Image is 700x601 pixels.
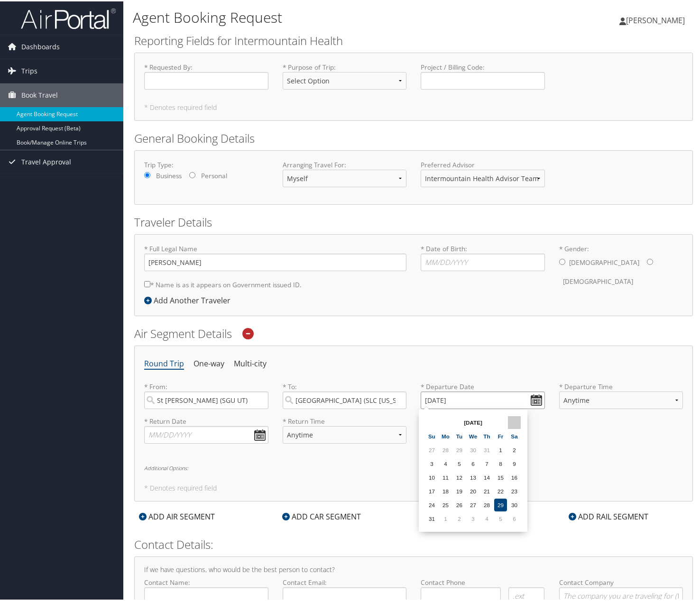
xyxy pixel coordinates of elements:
input: Project / Billing Code: [421,71,545,88]
td: 11 [439,470,452,483]
td: 28 [439,442,452,455]
td: 3 [425,456,438,469]
label: Project / Billing Code : [421,61,545,88]
td: 20 [467,483,479,496]
td: 31 [480,442,493,455]
td: 19 [453,483,466,496]
td: 31 [425,511,438,524]
label: Arranging Travel For: [283,159,407,168]
th: [DATE] [439,415,507,428]
input: * Requested By: [144,71,268,88]
h1: Agent Booking Request [133,6,507,26]
td: 1 [494,442,507,455]
td: 26 [453,497,466,510]
td: 17 [425,483,438,496]
td: 3 [467,511,479,524]
th: Fr [494,428,507,441]
h2: Contact Details: [134,535,693,551]
td: 15 [494,470,507,483]
td: 27 [425,442,438,455]
label: Business [156,170,182,179]
td: 22 [494,483,507,496]
input: * Gender:[DEMOGRAPHIC_DATA][DEMOGRAPHIC_DATA] [559,257,565,264]
td: 30 [508,497,521,510]
td: 2 [453,511,466,524]
h2: Air Segment Details [134,324,693,340]
input: * Name is as it appears on Government issued ID. [144,280,150,286]
h2: Reporting Fields for Intermountain Health [134,31,693,47]
label: * Name is as it appears on Government issued ID. [144,274,302,292]
div: ADD CAR SEGMENT [277,510,366,521]
td: 13 [467,470,479,483]
a: [PERSON_NAME] [619,5,694,33]
label: * Date of Birth: [421,243,545,270]
input: * Full Legal Name [144,252,406,270]
label: * Purpose of Trip : [283,61,407,96]
input: MM/DD/YYYY [144,425,268,442]
th: Mo [439,428,452,441]
h2: Traveler Details [134,213,693,229]
th: Tu [453,428,466,441]
td: 8 [494,456,507,469]
li: Multi-city [234,354,267,371]
td: 6 [508,511,521,524]
td: 1 [439,511,452,524]
td: 5 [494,511,507,524]
td: 24 [425,497,438,510]
div: ADD AIR SEGMENT [134,510,220,521]
td: 23 [508,483,521,496]
td: 12 [453,470,466,483]
select: * Purpose of Trip: [283,71,407,88]
label: * Gender: [559,243,683,290]
span: [PERSON_NAME] [626,14,685,24]
label: Personal [201,170,227,179]
th: Sa [508,428,521,441]
td: 16 [508,470,521,483]
td: 27 [467,497,479,510]
h4: If we have questions, who would be the best person to contact? [144,565,683,572]
td: 30 [467,442,479,455]
li: Round Trip [144,354,184,371]
span: Travel Approval [21,149,71,173]
label: * Full Legal Name [144,243,406,270]
h2: General Booking Details [134,129,693,145]
label: * To: [283,381,407,408]
td: 29 [494,497,507,510]
input: * Date of Birth: [421,252,545,270]
h5: * Denotes required field [144,483,683,490]
input: * Gender:[DEMOGRAPHIC_DATA][DEMOGRAPHIC_DATA] [647,257,653,264]
label: * Return Time [283,415,407,425]
th: We [467,428,479,441]
label: * Return Date [144,415,268,425]
img: airportal-logo.png [21,6,116,28]
td: 10 [425,470,438,483]
h5: * Denotes required field [144,103,683,109]
input: MM/DD/YYYY [421,390,545,408]
span: Book Travel [21,82,58,106]
td: 9 [508,456,521,469]
label: Preferred Advisor [421,159,545,168]
label: * From: [144,381,268,408]
div: Add Another Traveler [144,293,235,305]
td: 29 [453,442,466,455]
h6: Additional Options: [144,464,683,469]
label: * Requested By : [144,61,268,88]
li: One-way [193,354,224,371]
td: 28 [480,497,493,510]
td: 25 [439,497,452,510]
td: 21 [480,483,493,496]
label: [DEMOGRAPHIC_DATA] [563,271,633,289]
span: Trips [21,58,37,82]
td: 2 [508,442,521,455]
label: * Departure Time [559,381,683,415]
td: 6 [467,456,479,469]
td: 5 [453,456,466,469]
label: * Departure Date [421,381,545,390]
label: Contact Phone [421,576,545,586]
label: [DEMOGRAPHIC_DATA] [569,252,639,270]
label: Trip Type: [144,159,268,168]
td: 4 [439,456,452,469]
td: 7 [480,456,493,469]
select: * Departure Time [559,390,683,408]
th: Th [480,428,493,441]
